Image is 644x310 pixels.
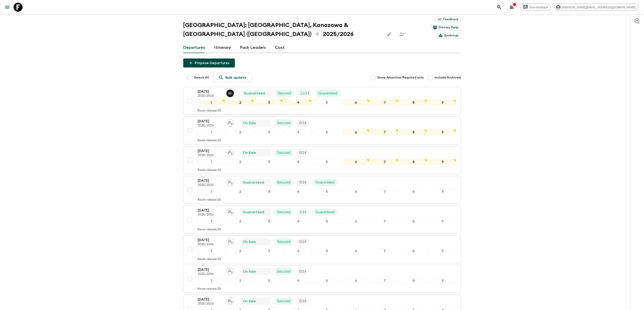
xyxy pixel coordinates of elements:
[256,248,283,254] div: 3
[429,100,456,106] div: 9
[342,159,369,165] div: 6
[284,218,312,224] div: 4
[183,42,205,53] a: Departures
[400,159,427,165] div: 8
[277,269,291,274] p: Secured
[277,209,291,215] p: Secured
[313,159,340,165] div: 5
[297,268,309,275] div: Trip Fill
[183,206,461,234] button: [DATE]2025/2026Assign pack leaderGuaranteedSecuredTrip FillGuaranteed123456789Room release:30
[226,299,234,302] span: Assign pack leader
[297,149,309,156] div: Trip Fill
[277,299,291,304] p: Secured
[315,180,335,185] p: Guaranteed
[277,120,291,126] p: Secured
[429,129,456,135] div: 9
[243,239,256,245] p: On Sale
[297,298,309,305] div: Trip Fill
[274,209,293,216] div: Secured
[315,209,335,215] p: Guaranteed
[284,100,312,106] div: 4
[371,248,398,254] div: 7
[227,129,254,135] div: 2
[183,117,461,144] button: [DATE]2025/2026Assign pack leaderOn SaleSecuredTrip Fill123456789Room release:30
[274,238,293,245] div: Secured
[371,218,398,224] div: 7
[299,239,306,245] p: 0 / 14
[226,90,235,97] button: NI
[243,299,256,304] p: On Sale
[299,269,306,274] p: 0 / 14
[227,189,254,195] div: 2
[198,208,223,213] p: [DATE]
[274,149,293,156] div: Secured
[226,91,235,94] span: Naoya Ishida
[385,30,394,39] button: Edit this itinerary
[400,248,427,254] div: 8
[297,119,309,127] div: Trip Fill
[183,58,235,67] button: Propose Departures
[400,278,427,284] div: 8
[213,73,252,82] a: Bulk update
[436,16,461,22] a: Feedback
[277,150,291,155] p: Secured
[198,302,223,306] p: 2025/2026
[183,176,461,204] button: [DATE]2025/2026Assign pack leaderGuaranteedSecuredTrip FillGuaranteed123456789Room release:30
[198,89,223,94] p: [DATE]
[244,91,265,96] p: Guaranteed
[274,119,293,127] div: Secured
[431,24,461,31] a: Dietary Reqs
[342,189,369,195] div: 6
[429,159,456,165] div: 9
[226,210,234,213] span: Assign pack leader
[243,120,256,126] p: On Sale
[299,299,306,304] p: 0 / 14
[284,129,312,135] div: 4
[400,100,427,106] div: 8
[299,180,306,185] p: 0 / 14
[198,243,223,246] p: 2025/2026
[299,150,306,155] p: 0 / 14
[342,278,369,284] div: 6
[274,298,293,305] div: Secured
[495,3,504,12] button: search adventures
[277,239,291,245] p: Secured
[214,42,231,53] a: Itinerary
[198,168,221,172] p: Room release: 30
[371,189,398,195] div: 7
[342,218,369,224] div: 6
[226,150,234,154] span: Assign pack leader
[243,209,264,215] p: Guaranteed
[198,237,223,243] p: [DATE]
[227,248,254,254] div: 2
[243,150,256,155] p: On Sale
[400,218,427,224] div: 8
[198,228,221,231] p: Room release: 30
[429,248,456,254] div: 9
[299,209,306,215] p: 1 / 14
[198,119,223,124] p: [DATE]
[371,129,398,135] div: 7
[277,180,291,185] p: Secured
[284,248,312,254] div: 4
[527,6,551,9] span: Give feedback
[226,180,234,184] span: Assign pack leader
[284,278,312,284] div: 4
[378,75,424,80] span: Show Attention Required only
[240,42,266,53] a: Pack Leaders
[437,32,461,39] a: Bookings
[3,3,12,12] button: menu
[313,278,340,284] div: 5
[313,218,340,224] div: 5
[274,268,293,275] div: Secured
[198,148,223,154] p: [DATE]
[198,272,223,276] p: 2025/2026
[227,159,254,165] div: 2
[226,269,234,273] span: Assign pack leader
[198,129,225,135] div: 1
[198,258,221,261] p: Room release: 30
[555,4,639,11] div: [PERSON_NAME][EMAIL_ADDRESS][DOMAIN_NAME]
[243,269,256,274] p: On Sale
[275,90,294,97] div: Secured
[183,87,461,115] button: [DATE]2025/2026Naoya IshidaGuaranteedSecuredTrip FillGuaranteed123456789Room release:30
